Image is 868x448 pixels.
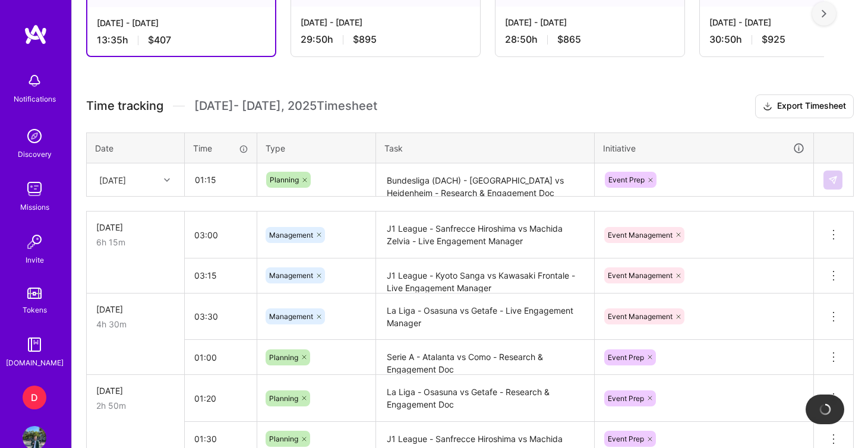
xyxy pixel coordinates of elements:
[377,341,593,374] textarea: Serie A - Atalanta vs Como - Research & Engagement Doc
[148,34,171,46] span: $407
[269,353,298,362] span: Planning
[20,386,49,409] a: D
[96,236,175,248] div: 6h 15m
[6,356,64,369] div: [DOMAIN_NAME]
[608,434,644,443] span: Event Prep
[301,16,471,29] div: [DATE] - [DATE]
[376,132,595,163] th: Task
[164,177,170,183] i: icon Chevron
[257,132,376,163] th: Type
[270,175,299,184] span: Planning
[505,16,675,29] div: [DATE] - [DATE]
[608,175,645,184] span: Event Prep
[20,201,49,213] div: Missions
[185,342,257,373] input: HH:MM
[87,132,185,163] th: Date
[822,10,826,18] img: right
[301,33,471,46] div: 29:50 h
[353,33,377,46] span: $895
[377,260,593,292] textarea: J1 League - Kyoto Sanga vs Kawasaki Frontale - Live Engagement Manager
[269,394,298,403] span: Planning
[23,304,47,316] div: Tokens
[23,333,46,356] img: guide book
[557,33,581,46] span: $865
[97,17,266,29] div: [DATE] - [DATE]
[86,99,163,113] span: Time tracking
[27,288,42,299] img: tokens
[608,312,673,321] span: Event Management
[377,213,593,257] textarea: J1 League - Sanfrecce Hiroshima vs Machida Zelvia - Live Engagement Manager
[823,171,844,190] div: null
[194,99,377,113] span: [DATE] - [DATE] , 2025 Timesheet
[505,33,675,46] div: 28:50 h
[18,148,52,160] div: Discovery
[23,230,46,254] img: Invite
[99,173,126,186] div: [DATE]
[377,376,593,421] textarea: La Liga - Osasuna vs Getafe - Research & Engagement Doc
[96,399,175,412] div: 2h 50m
[762,33,785,46] span: $925
[269,231,313,239] span: Management
[97,34,266,46] div: 13:35 h
[608,394,644,403] span: Event Prep
[763,100,772,113] i: icon Download
[608,231,673,239] span: Event Management
[14,93,56,105] div: Notifications
[269,271,313,280] span: Management
[185,383,257,414] input: HH:MM
[26,254,44,266] div: Invite
[23,177,46,201] img: teamwork
[96,384,175,397] div: [DATE]
[96,303,175,316] div: [DATE]
[269,434,298,443] span: Planning
[603,141,805,155] div: Initiative
[96,221,175,234] div: [DATE]
[185,260,257,291] input: HH:MM
[608,271,673,280] span: Event Management
[816,401,833,418] img: loading
[608,353,644,362] span: Event Prep
[185,301,257,332] input: HH:MM
[185,164,256,195] input: HH:MM
[23,69,46,93] img: bell
[185,219,257,251] input: HH:MM
[828,175,838,185] img: Submit
[23,124,46,148] img: discovery
[23,386,46,409] div: D
[193,142,248,154] div: Time
[24,24,48,45] img: logo
[377,165,593,196] textarea: Bundesliga (DACH) - [GEOGRAPHIC_DATA] vs Heidenheim - Research & Engagement Doc
[377,295,593,339] textarea: La Liga - Osasuna vs Getafe - Live Engagement Manager
[96,318,175,330] div: 4h 30m
[269,312,313,321] span: Management
[755,94,854,118] button: Export Timesheet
